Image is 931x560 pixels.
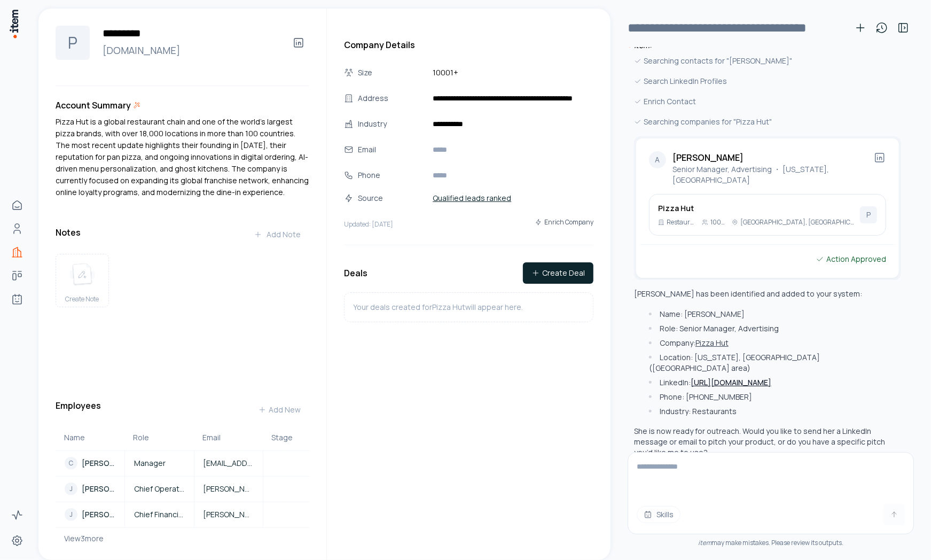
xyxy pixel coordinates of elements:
[634,116,901,128] div: Searching companies for "Pizza Hut"
[646,377,901,388] li: LinkedIn:
[740,218,856,227] p: [GEOGRAPHIC_DATA], [GEOGRAPHIC_DATA]
[66,295,99,304] span: Create Note
[634,289,901,299] p: [PERSON_NAME] has been identified and added to your system:
[56,254,109,307] button: create noteCreate Note
[353,301,523,313] p: Your deals created for Pizza Hut will appear here.
[202,432,255,443] div: Email
[656,509,674,520] span: Skills
[64,432,116,443] div: Name
[344,220,393,229] p: Updated: [DATE]
[658,203,856,214] h3: Pizza Hut
[69,263,95,286] img: create note
[691,377,771,387] a: [URL][DOMAIN_NAME]
[710,218,727,227] p: 10001+
[358,144,426,155] div: Email
[204,509,254,520] span: [PERSON_NAME][EMAIL_ADDRESS][PERSON_NAME][DOMAIN_NAME]
[134,432,186,443] div: Role
[98,43,279,58] a: [DOMAIN_NAME]
[634,426,901,458] p: She is now ready for outreach. Would you like to send her a LinkedIn message or email to pitch yo...
[646,352,901,374] li: Location: [US_STATE], [GEOGRAPHIC_DATA] ([GEOGRAPHIC_DATA] area)
[195,458,263,469] a: [EMAIL_ADDRESS][PERSON_NAME][DOMAIN_NAME]
[195,509,263,520] a: [PERSON_NAME][EMAIL_ADDRESS][PERSON_NAME][DOMAIN_NAME]
[646,392,901,402] li: Phone: [PHONE_NUMBER]
[634,75,901,87] div: Search LinkedIn Profiles
[358,118,426,130] div: Industry
[6,265,28,286] a: Deals
[344,38,593,51] h3: Company Details
[816,253,886,265] div: Action Approved
[204,458,254,469] span: [EMAIL_ADDRESS][PERSON_NAME][DOMAIN_NAME]
[860,206,877,223] div: P
[6,289,28,310] a: Agents
[9,9,19,39] img: Item Brain Logo
[126,458,193,469] a: Manager
[126,484,193,494] a: Chief Operations Officer
[646,338,901,348] li: Company:
[646,406,901,417] li: Industry: Restaurants
[871,17,893,38] button: View history
[82,484,115,494] p: [PERSON_NAME]
[6,504,28,526] a: Activity
[82,458,115,469] p: [PERSON_NAME]
[344,267,367,279] h3: Deals
[6,218,28,239] a: People
[672,151,873,164] h2: [PERSON_NAME]
[56,99,131,112] h3: Account Summary
[628,539,914,547] div: may make mistakes. Please review its outputs.
[65,457,77,470] div: C
[6,242,28,263] a: Companies
[523,262,593,284] button: Create Deal
[56,508,124,521] a: J[PERSON_NAME]
[428,191,515,205] a: Qualified leads ranked
[56,528,104,549] button: View3more
[65,508,77,521] div: J
[358,92,426,104] div: Address
[358,67,426,79] div: Size
[6,530,28,551] a: Settings
[126,509,193,520] a: Chief Financial Officer
[65,483,77,495] div: J
[56,483,124,495] a: J[PERSON_NAME]
[637,506,680,523] button: Skills
[56,399,101,421] h3: Employees
[634,55,901,67] div: Searching contacts for "[PERSON_NAME]"
[134,509,185,520] span: Chief Financial Officer
[56,26,90,60] div: P
[358,192,426,204] div: Source
[850,17,871,38] button: New conversation
[134,484,185,494] span: Chief Operations Officer
[56,226,81,239] h3: Notes
[254,229,301,240] div: Add Note
[667,218,698,227] p: Restaurants
[695,338,729,348] button: Pizza Hut
[56,116,309,198] div: Pizza Hut is a global restaurant chain and one of the world’s largest pizza brands, with over 18,...
[646,309,901,320] li: Name: [PERSON_NAME]
[535,213,593,232] button: Enrich Company
[672,164,873,185] p: Senior Manager, Advertising ・ [US_STATE], [GEOGRAPHIC_DATA]
[245,224,309,245] button: Add Note
[634,96,901,107] div: Enrich Contact
[358,169,426,181] div: Phone
[56,457,124,470] a: C[PERSON_NAME]
[204,484,254,494] span: [PERSON_NAME][DOMAIN_NAME][EMAIL_ADDRESS][PERSON_NAME][DOMAIN_NAME]
[195,484,263,494] a: [PERSON_NAME][DOMAIN_NAME][EMAIL_ADDRESS][PERSON_NAME][DOMAIN_NAME]
[698,538,711,547] i: item
[649,151,666,168] div: A
[646,323,901,334] li: Role: Senior Manager, Advertising
[82,509,115,520] p: [PERSON_NAME]
[6,195,28,216] a: Home
[272,432,301,443] div: Stage
[249,399,309,421] button: Add New
[134,458,166,469] span: Manager
[893,17,914,38] button: Toggle sidebar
